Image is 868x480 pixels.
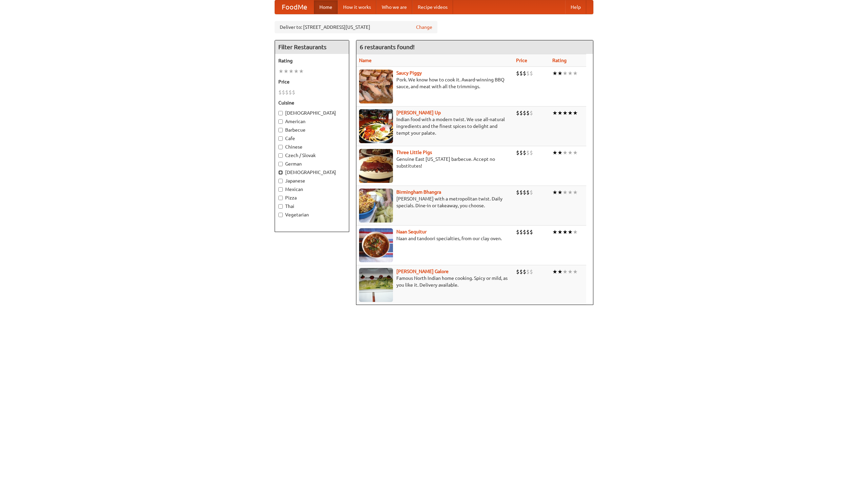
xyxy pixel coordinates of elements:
[523,228,526,236] li: $
[278,143,346,150] label: Chinese
[278,135,346,142] label: Cafe
[563,149,568,156] li: ★
[292,89,295,96] li: $
[519,70,523,77] li: $
[278,110,346,116] label: [DEMOGRAPHIC_DATA]
[573,189,578,196] li: ★
[278,170,283,175] input: [DEMOGRAPHIC_DATA]
[278,89,282,96] li: $
[552,268,557,275] li: ★
[283,68,289,75] li: ★
[552,70,557,77] li: ★
[275,21,437,33] div: Deliver to: [STREET_ADDRESS][US_STATE]
[573,228,578,236] li: ★
[278,127,346,133] label: Barbecue
[278,99,346,106] h5: Cuisine
[396,110,441,115] a: [PERSON_NAME] Up
[516,149,519,156] li: $
[359,189,393,223] img: bhangra.jpg
[568,109,573,117] li: ★
[278,211,346,218] label: Vegetarian
[568,189,573,196] li: ★
[573,70,578,77] li: ★
[299,68,304,75] li: ★
[563,268,568,275] li: ★
[360,44,415,50] ng-pluralize: 6 restaurants found!
[278,160,346,167] label: German
[568,228,573,236] li: ★
[557,70,563,77] li: ★
[563,228,568,236] li: ★
[519,228,523,236] li: $
[519,109,523,117] li: $
[573,268,578,275] li: ★
[376,0,412,14] a: Who we are
[278,57,346,64] h5: Rating
[359,275,511,288] p: Famous North Indian home cooking. Spicy or mild, as you like it. Delivery available.
[359,109,393,143] img: curryup.jpg
[275,0,314,14] a: FoodMe
[557,189,563,196] li: ★
[289,89,292,96] li: $
[359,235,511,242] p: Naan and tandoori specialties, from our clay oven.
[530,268,533,275] li: $
[278,196,283,200] input: Pizza
[278,152,346,159] label: Czech / Slovak
[552,228,557,236] li: ★
[565,0,586,14] a: Help
[396,229,427,234] a: Naan Sequitur
[278,162,283,166] input: German
[523,149,526,156] li: $
[530,189,533,196] li: $
[359,149,393,183] img: littlepigs.jpg
[416,24,432,31] a: Change
[278,136,283,141] input: Cafe
[568,149,573,156] li: ★
[552,58,567,63] a: Rating
[338,0,376,14] a: How it works
[523,70,526,77] li: $
[278,204,283,209] input: Thai
[519,149,523,156] li: $
[526,189,530,196] li: $
[278,169,346,176] label: [DEMOGRAPHIC_DATA]
[278,128,283,132] input: Barbecue
[359,195,511,209] p: [PERSON_NAME] with a metropolitan twist. Daily specials. Dine-in or takeaway, you choose.
[557,268,563,275] li: ★
[278,78,346,85] h5: Price
[359,228,393,262] img: naansequitur.jpg
[519,268,523,275] li: $
[516,268,519,275] li: $
[278,177,346,184] label: Japanese
[278,118,346,125] label: American
[282,89,285,96] li: $
[278,119,283,124] input: American
[278,179,283,183] input: Japanese
[396,150,432,155] a: Three Little Pigs
[568,70,573,77] li: ★
[359,76,511,90] p: Pork. We know how to cook it. Award-winning BBQ sauce, and meat with all the trimmings.
[412,0,453,14] a: Recipe videos
[568,268,573,275] li: ★
[516,70,519,77] li: $
[526,228,530,236] li: $
[396,189,441,195] a: Birmingham Bhangra
[359,116,511,136] p: Indian food with a modern twist. We use all-natural ingredients and the finest spices to delight ...
[563,189,568,196] li: ★
[523,189,526,196] li: $
[557,109,563,117] li: ★
[396,70,422,76] a: Saucy Piggy
[294,68,299,75] li: ★
[523,268,526,275] li: $
[289,68,294,75] li: ★
[523,109,526,117] li: $
[278,186,346,193] label: Mexican
[359,156,511,169] p: Genuine East [US_STATE] barbecue. Accept no substitutes!
[359,268,393,302] img: currygalore.jpg
[530,70,533,77] li: $
[278,187,283,192] input: Mexican
[396,269,449,274] a: [PERSON_NAME] Galore
[552,189,557,196] li: ★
